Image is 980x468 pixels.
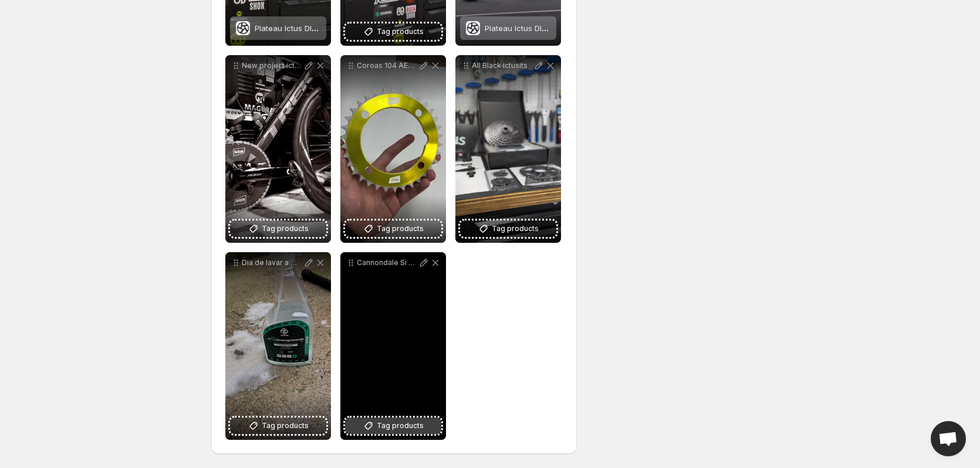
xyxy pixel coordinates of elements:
button: Tag products [345,418,441,434]
div: Dia de lavar a maquina com os melhores produtos multinacionais solifesTag products [225,252,331,440]
button: Tag products [230,418,326,434]
span: Tag products [262,223,309,235]
div: Coroas 104 AERO GOLD Premium Tamanhos disponveis 32 dentes 40 gramas 34 dentes 50 gramas 36 dente... [340,55,446,243]
button: Tag products [460,221,556,237]
span: Tag products [262,420,309,432]
img: Plateau Ictus DIRECT XTR OFFSET 3MM 30T Noir (Cópia) [466,21,480,35]
p: All Black ictusits [472,61,533,70]
button: Tag products [230,221,326,237]
span: Tag products [377,223,424,235]
span: Plateau Ictus DIRECT XTR OFFSET 3MM 30T Noir (Cópia) [485,23,693,33]
a: Open chat [931,421,966,456]
div: Cannondale Si com a melhor verso em upgrade ictusitsTag products [340,252,446,440]
div: All Black ictusitsTag products [455,55,561,243]
p: Dia de lavar a maquina com os melhores produtos multinacionais solifes [242,258,303,267]
div: New project ictusits gamajorginhoTag products [225,55,331,243]
span: Plateau Ictus DIRECT XTR OFFSET 3MM 30T Noir (Cópia) [255,23,463,33]
img: Plateau Ictus DIRECT XTR OFFSET 3MM 30T Noir (Cópia) [236,21,250,35]
p: New project ictusits gamajorginho [242,61,303,70]
button: Tag products [345,23,441,40]
p: Cannondale Si com a melhor verso em upgrade ictusits [357,258,418,267]
span: Tag products [377,420,424,432]
span: Tag products [377,26,424,38]
p: Coroas 104 AERO GOLD Premium Tamanhos disponveis 32 dentes 40 gramas 34 dentes 50 gramas 36 dente... [357,61,418,70]
button: Tag products [345,221,441,237]
span: Tag products [492,223,539,235]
